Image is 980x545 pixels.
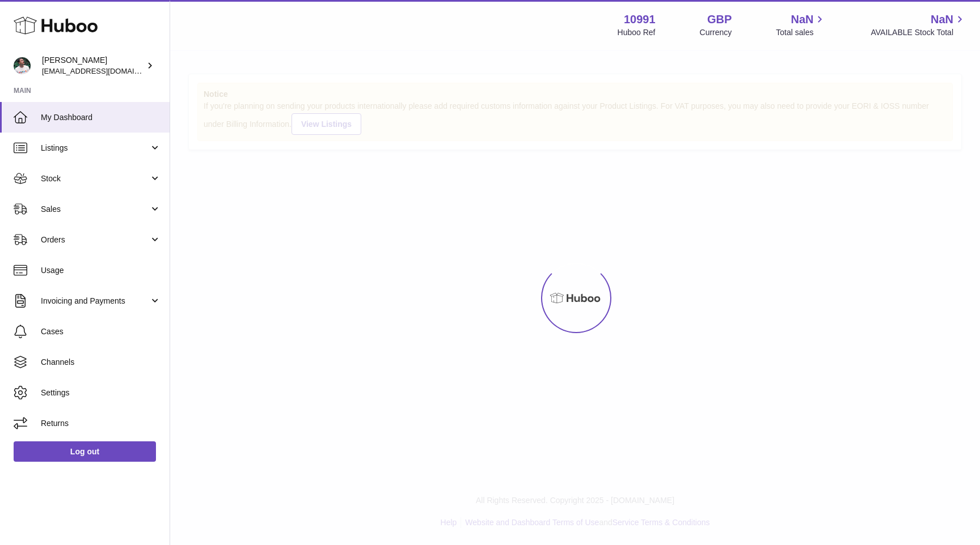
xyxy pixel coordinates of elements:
div: Currency [700,27,732,38]
span: Sales [41,204,149,215]
span: Total sales [776,27,826,38]
span: Usage [41,265,161,276]
a: Log out [14,441,156,462]
span: [EMAIL_ADDRESS][DOMAIN_NAME] [42,66,167,75]
span: AVAILABLE Stock Total [871,27,966,38]
a: NaN Total sales [776,12,826,38]
strong: GBP [707,12,732,27]
div: [PERSON_NAME] [42,55,144,76]
span: Orders [41,235,149,245]
span: NaN [931,12,953,27]
span: Stock [41,173,149,184]
span: Channels [41,357,161,368]
a: NaN AVAILABLE Stock Total [871,12,966,38]
span: My Dashboard [41,112,161,123]
span: Settings [41,388,161,398]
img: timshieff@gmail.com [14,57,31,74]
span: Invoicing and Payments [41,296,149,306]
span: Cases [41,326,161,337]
span: Listings [41,143,149,154]
strong: 10991 [624,12,656,27]
span: NaN [791,12,813,27]
span: Returns [41,418,161,429]
div: Huboo Ref [618,27,656,38]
